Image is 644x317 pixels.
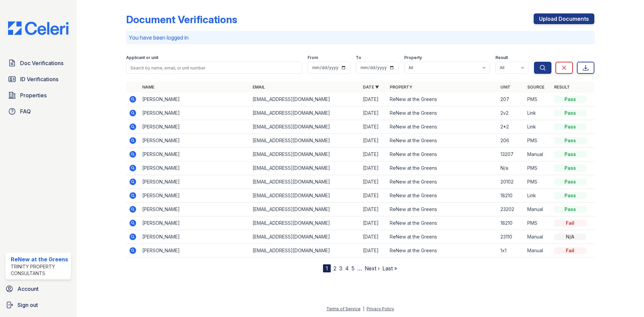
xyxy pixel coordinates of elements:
[387,120,497,134] td: ReNew at the Greens
[498,93,525,106] td: 207
[140,244,250,258] td: [PERSON_NAME]
[534,13,594,24] a: Upload Documents
[250,216,360,230] td: [EMAIL_ADDRESS][DOMAIN_NAME]
[525,106,551,120] td: Link
[357,264,362,272] span: …
[387,203,497,216] td: ReNew at the Greens
[554,110,586,116] div: Pass
[387,106,497,120] td: ReNew at the Greens
[525,216,551,230] td: PMS
[525,189,551,203] td: Link
[3,21,74,35] img: CE_Logo_Blue-a8612792a0a2168367f1c8372b55b34899dd931a85d93a1a3d3e32e68fde9ad4.png
[525,161,551,175] td: PMS
[387,175,497,189] td: ReNew at the Greens
[554,85,570,90] a: Result
[387,244,497,258] td: ReNew at the Greens
[360,230,387,244] td: [DATE]
[345,265,349,272] a: 4
[554,192,586,199] div: Pass
[5,72,71,86] a: ID Verifications
[367,306,394,311] a: Privacy Policy
[253,85,265,90] a: Email
[339,265,342,272] a: 3
[382,265,397,272] a: Last »
[360,216,387,230] td: [DATE]
[250,93,360,106] td: [EMAIL_ADDRESS][DOMAIN_NAME]
[498,230,525,244] td: 23110
[5,56,71,70] a: Doc Verifications
[554,206,586,213] div: Pass
[498,148,525,161] td: 13207
[554,96,586,103] div: Pass
[126,62,302,74] input: Search by name, email, or unit number
[554,151,586,158] div: Pass
[363,306,364,311] div: |
[126,55,158,60] label: Applicant or unit
[250,244,360,258] td: [EMAIL_ADDRESS][DOMAIN_NAME]
[554,247,586,254] div: Fail
[250,161,360,175] td: [EMAIL_ADDRESS][DOMAIN_NAME]
[250,148,360,161] td: [EMAIL_ADDRESS][DOMAIN_NAME]
[3,282,74,296] a: Account
[387,230,497,244] td: ReNew at the Greens
[498,134,525,148] td: 206
[387,148,497,161] td: ReNew at the Greens
[360,148,387,161] td: [DATE]
[387,161,497,175] td: ReNew at the Greens
[5,89,71,102] a: Properties
[20,59,63,67] span: Doc Verifications
[333,265,336,272] a: 2
[554,137,586,144] div: Pass
[387,189,497,203] td: ReNew at the Greens
[140,148,250,161] td: [PERSON_NAME]
[554,233,586,240] div: N/A
[387,93,497,106] td: ReNew at the Greens
[360,175,387,189] td: [DATE]
[498,244,525,258] td: 1x1
[140,106,250,120] td: [PERSON_NAME]
[250,203,360,216] td: [EMAIL_ADDRESS][DOMAIN_NAME]
[17,301,38,309] span: Sign out
[360,189,387,203] td: [DATE]
[498,189,525,203] td: 18210
[20,107,31,115] span: FAQ
[323,264,331,272] div: 1
[363,85,379,90] a: Date ▼
[404,55,422,60] label: Property
[525,148,551,161] td: Manual
[498,203,525,216] td: 23202
[525,120,551,134] td: Link
[17,285,39,293] span: Account
[140,93,250,106] td: [PERSON_NAME]
[554,178,586,185] div: Pass
[129,34,592,42] p: You have been logged in
[525,230,551,244] td: Manual
[11,263,68,277] div: Trinity Property Consultants
[20,91,47,99] span: Properties
[250,120,360,134] td: [EMAIL_ADDRESS][DOMAIN_NAME]
[140,134,250,148] td: [PERSON_NAME]
[360,244,387,258] td: [DATE]
[126,13,237,25] div: Document Verifications
[140,175,250,189] td: [PERSON_NAME]
[250,189,360,203] td: [EMAIL_ADDRESS][DOMAIN_NAME]
[525,93,551,106] td: PMS
[140,161,250,175] td: [PERSON_NAME]
[140,230,250,244] td: [PERSON_NAME]
[11,255,68,263] div: ReNew at the Greens
[498,175,525,189] td: 20102
[356,55,361,60] label: To
[360,161,387,175] td: [DATE]
[3,298,74,312] a: Sign out
[387,134,497,148] td: ReNew at the Greens
[250,134,360,148] td: [EMAIL_ADDRESS][DOMAIN_NAME]
[140,189,250,203] td: [PERSON_NAME]
[360,120,387,134] td: [DATE]
[525,244,551,258] td: Manual
[142,85,154,90] a: Name
[498,161,525,175] td: N/a
[554,165,586,171] div: Pass
[326,306,361,311] a: Terms of Service
[365,265,380,272] a: Next ›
